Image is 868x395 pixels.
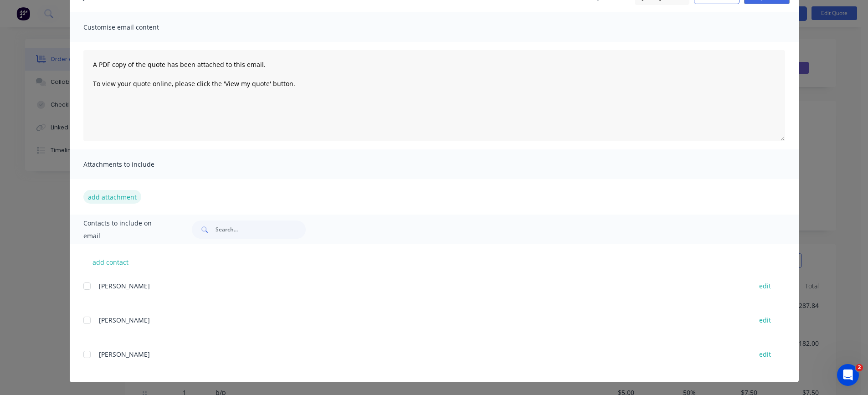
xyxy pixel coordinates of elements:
span: [PERSON_NAME] [99,350,150,359]
input: Search... [216,221,306,239]
button: edit [754,348,776,360]
iframe: Intercom live chat [837,364,859,386]
button: edit [754,314,776,326]
button: add attachment [83,190,141,204]
span: [PERSON_NAME] [99,316,150,324]
button: add contact [83,255,138,269]
span: 2 [856,364,863,371]
span: [PERSON_NAME] [99,282,150,290]
textarea: A PDF copy of the quote has been attached to this email. To view your quote online, please click ... [83,50,785,141]
span: Contacts to include on email [83,217,169,242]
span: Attachments to include [83,158,184,171]
span: Customise email content [83,21,184,34]
button: edit [754,280,776,292]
